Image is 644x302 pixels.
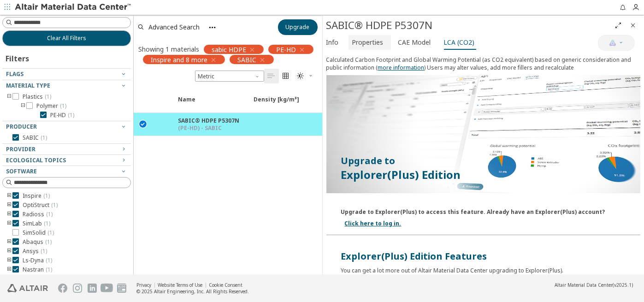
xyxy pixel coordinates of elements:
[23,134,47,142] span: SABIC
[268,72,275,80] i: 
[276,45,296,53] span: PE-HD
[6,93,12,101] i: toogle group
[209,282,242,288] a: Cookie Consent
[555,282,633,288] div: (v2025.1)
[6,156,66,164] span: Ecological Topics
[6,192,12,200] i: toogle group
[151,55,207,64] span: Inspire and 8 more
[254,95,299,112] span: Density [kg/m³]
[23,192,50,200] span: Inspire
[2,166,131,177] button: Software
[23,257,52,264] span: Ls-Dyna
[23,93,51,101] span: Plastics
[294,69,318,83] button: Theme
[6,266,12,273] i: toogle group
[279,69,294,83] button: Tile View
[195,71,264,82] span: Metric
[341,154,626,167] p: Upgrade to
[6,211,12,218] i: toogle group
[444,35,475,50] span: LCA (CO2)
[47,229,54,237] span: ( 1 )
[46,210,53,218] span: ( 1 )
[326,56,641,75] div: Calculated Carbon Footprint and Global Warming Potential (as CO2 equivalent) based on generic con...
[2,30,131,46] button: Clear All Filters
[341,167,626,182] p: Explorer(Plus) Edition
[6,248,12,255] i: toogle group
[152,95,172,112] span: Expand
[6,82,50,89] span: Material Type
[283,72,290,80] i: 
[178,117,239,124] div: SABIC® HDPE P5307N
[195,71,264,82] div: Unit System
[43,192,50,200] span: ( 1 )
[148,24,200,30] span: Advanced Search
[352,35,384,50] span: Properties
[326,75,641,193] img: Paywall-GWP-dark
[138,45,199,53] div: Showing 1 materials
[51,201,58,209] span: ( 1 )
[6,201,12,209] i: toogle group
[2,121,131,132] button: Producer
[60,102,66,110] span: ( 1 )
[6,123,37,130] span: Producer
[345,219,402,227] a: Click here to log in.
[555,282,613,288] span: Altair Material Data Center
[158,282,202,288] a: Website Terms of Use
[264,69,279,83] button: Table View
[50,112,74,119] span: PE-HD
[23,248,47,255] span: Ansys
[46,266,52,273] span: ( 1 )
[23,211,53,218] span: Radioss
[626,18,640,33] button: Close
[286,24,310,31] span: Upgrade
[212,45,246,53] span: sabic HDPE
[23,266,52,273] span: Nastran
[6,145,35,153] span: Provider
[6,70,24,78] span: Flags
[6,167,37,175] span: Software
[178,95,195,112] span: Name
[178,124,239,132] div: (PE-HD) - SABIC
[609,39,616,47] img: AI Copilot
[23,229,54,237] span: SimSolid
[15,3,132,12] img: Altair Material Data Center
[41,247,47,255] span: ( 1 )
[172,95,248,112] span: Name
[2,80,131,91] button: Material Type
[297,72,305,80] i: 
[2,46,34,68] div: Filters
[139,119,148,128] i: 
[23,201,58,209] span: OptiStruct
[47,35,86,42] span: Clear All Filters
[46,256,52,264] span: ( 1 )
[45,238,52,246] span: ( 1 )
[341,263,626,282] div: You can get a lot more out of Altair Material Data Center upgrading to Explorer(Plus). Upgrade to...
[136,288,249,295] div: © 2025 Altair Engineering, Inc. All Rights Reserved.
[6,238,12,246] i: toogle group
[45,93,51,101] span: ( 1 )
[278,19,318,35] button: Upgrade
[44,219,50,227] span: ( 1 )
[20,102,26,110] i: toogle group
[6,220,12,227] i: toogle group
[378,64,425,71] a: more information
[2,69,131,80] button: Flags
[598,35,635,51] button: AI Copilot
[611,18,626,33] button: Full Screen
[23,238,52,246] span: Abaqus
[248,95,324,112] span: Density [kg/m³]
[6,257,12,264] i: toogle group
[7,284,48,292] img: Altair Engineering
[398,35,431,50] span: CAE Model
[237,55,256,64] span: SABIC
[326,35,339,50] span: Info
[2,155,131,166] button: Ecological Topics
[41,134,47,142] span: ( 1 )
[136,282,151,288] a: Privacy
[68,111,74,119] span: ( 1 )
[36,102,66,110] span: Polymer
[341,204,605,216] div: Upgrade to Explorer(Plus) to access this feature. Already have an Explorer(Plus) account?
[23,220,50,227] span: SimLab
[326,18,611,33] div: SABIC® HDPE P5307N
[2,144,131,155] button: Provider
